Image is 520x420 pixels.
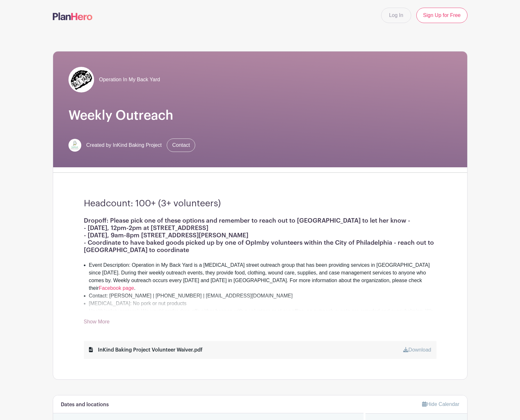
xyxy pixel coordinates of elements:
h1: Dropoff: Please pick one of these options and remember to reach out to [GEOGRAPHIC_DATA] to let h... [84,217,436,239]
h1: - Coordinate to have baked goods picked up by one of OpImby volunteers within the City of Philade... [84,239,436,254]
img: InKind-Logo.jpg [68,139,81,152]
li: Contact: [PERSON_NAME] | [PHONE_NUMBER] | [EMAIL_ADDRESS][DOMAIN_NAME] [89,292,436,300]
a: Hide Calendar [422,401,459,407]
a: Show More [84,319,110,327]
li: Event Description: Operation in My Back Yard is a [MEDICAL_DATA] street outreach group that has b... [89,261,436,292]
div: InKind Baking Project Volunteer Waiver.pdf [89,346,203,354]
img: logo-507f7623f17ff9eddc593b1ce0a138ce2505c220e1c5a4e2b4648c50719b7d32.svg [53,12,92,20]
a: Facebook page [99,285,134,291]
span: Created by InKind Baking Project [86,141,162,149]
h1: Weekly Outreach [68,108,452,123]
a: Log In [381,8,411,23]
img: Operation%20in%20my%20backyard.png [68,67,94,92]
span: Operation In My Back Yard [99,76,160,83]
a: Download [403,347,431,353]
li: Health/safety protocol: We would prefer drop-offs either happen with a volunteer or at our office... [89,307,436,323]
h3: Headcount: 100+ (3+ volunteers) [84,198,436,209]
a: Sign Up for Free [416,8,467,23]
li: [MEDICAL_DATA]: No pork or nut products [89,300,436,307]
a: Contact [167,139,195,152]
h6: Dates and locations [61,402,109,408]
